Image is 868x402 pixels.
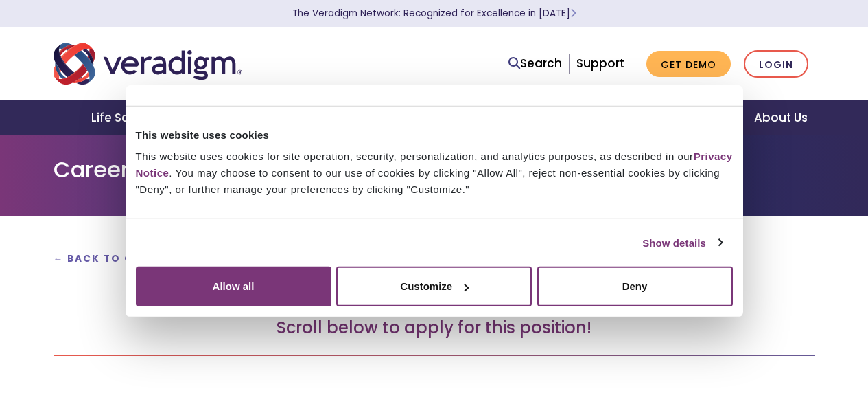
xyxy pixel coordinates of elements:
[336,267,532,306] button: Customize
[738,100,824,135] a: About Us
[136,148,733,198] div: This website uses cookies for site operation, security, personalization, and analytics purposes, ...
[136,150,733,179] a: Privacy Notice
[54,318,815,338] h3: Scroll below to apply for this position!
[642,234,722,251] a: Show details
[570,7,576,20] span: Learn More
[136,126,733,143] div: This website uses cookies
[537,267,733,306] button: Deny
[75,100,189,135] a: Life Sciences
[136,267,331,306] button: Allow all
[54,252,226,265] a: ← Back to Open Positions
[54,157,815,183] h1: Careers
[646,51,731,78] a: Get Demo
[576,55,624,71] a: Support
[292,7,576,20] a: The Veradigm Network: Recognized for Excellence in [DATE]Learn More
[54,41,242,87] img: Veradigm logo
[508,54,562,73] a: Search
[54,279,815,302] h2: Together, let's transform health insightfully
[744,50,808,78] a: Login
